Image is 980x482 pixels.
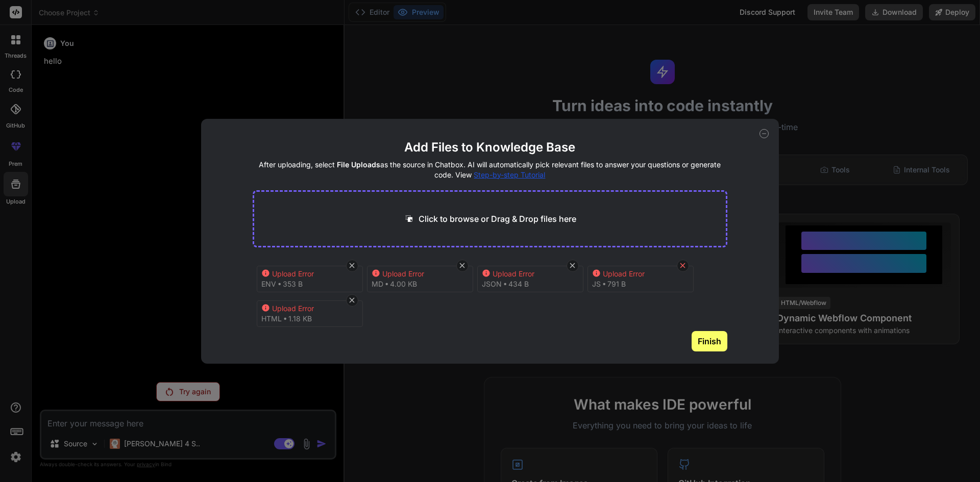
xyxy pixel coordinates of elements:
[607,279,626,289] span: 791 B
[372,279,383,289] span: md
[493,269,574,279] div: Upload Error
[253,160,728,180] h4: After uploading, select as the source in Chatbox. AI will automatically pick relevant files to an...
[419,213,576,225] p: Click to browse or Drag & Drop files here
[272,269,354,279] div: Upload Error
[272,303,354,314] div: Upload Error
[337,160,380,169] span: File Uploads
[261,279,276,289] span: env
[253,139,728,156] h2: Add Files to Knowledge Base
[474,170,545,179] span: Step-by-step Tutorial
[592,279,601,289] span: js
[283,279,303,289] span: 353 B
[382,269,464,279] div: Upload Error
[482,279,502,289] span: json
[288,314,312,324] span: 1.18 KB
[603,269,684,279] div: Upload Error
[692,331,727,351] button: Finish
[508,279,529,289] span: 434 B
[261,314,282,324] span: html
[390,279,417,289] span: 4.00 KB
